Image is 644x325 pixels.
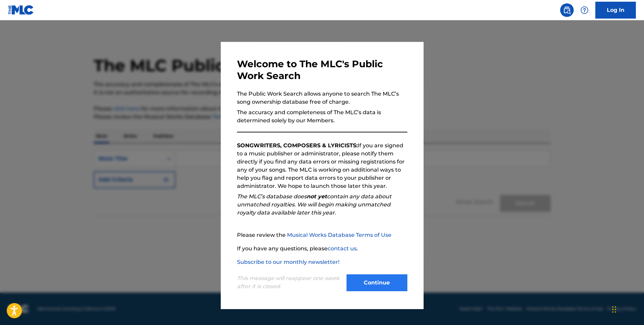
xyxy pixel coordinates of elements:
[580,6,589,14] img: help
[237,259,339,265] a: Subscribe to our monthly newsletter!
[237,193,391,216] em: The MLC’s database does contain any data about unmatched royalties. We will begin making unmatche...
[237,108,407,125] p: The accuracy and completeness of The MLC’s data is determined solely by our Members.
[237,142,358,149] strong: SONGWRITERS, COMPOSERS & LYRICISTS:
[610,293,644,325] iframe: Chat Widget
[237,142,407,190] p: If you are signed to a music publisher or administrator, please notify them directly if you find ...
[8,5,34,15] img: MLC Logo
[578,3,591,17] div: Help
[307,193,327,200] strong: not yet
[595,2,636,19] a: Log In
[237,245,407,253] p: If you have any questions, please .
[237,231,407,239] p: Please review the
[347,274,407,291] button: Continue
[612,299,616,320] div: Drag
[563,6,571,14] img: search
[560,3,574,17] a: Public Search
[287,232,391,238] a: Musical Works Database Terms of Use
[237,90,407,106] p: The Public Work Search allows anyone to search The MLC’s song ownership database free of charge.
[237,58,407,82] h3: Welcome to The MLC's Public Work Search
[237,274,342,291] p: This message will reappear one week after it is closed.
[328,245,357,252] a: contact us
